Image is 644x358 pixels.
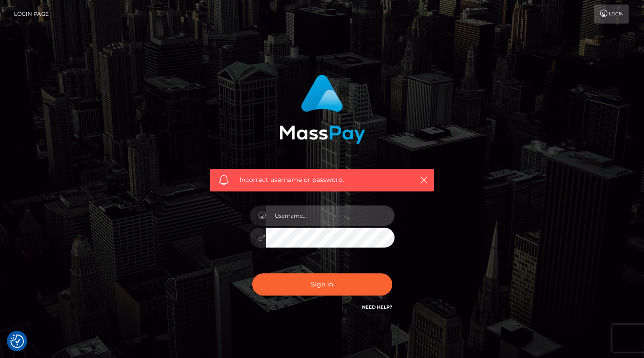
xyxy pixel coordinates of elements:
a: Login Page [14,5,49,24]
span: Incorrect username or password. [240,175,404,185]
button: Consent Preferences [10,334,24,348]
a: Need Help? [362,304,392,310]
button: Sign in [252,273,392,296]
img: Revisit consent button [10,334,24,348]
img: MassPay Login [279,75,365,144]
a: Login [594,5,629,24]
input: Username... [266,205,395,226]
